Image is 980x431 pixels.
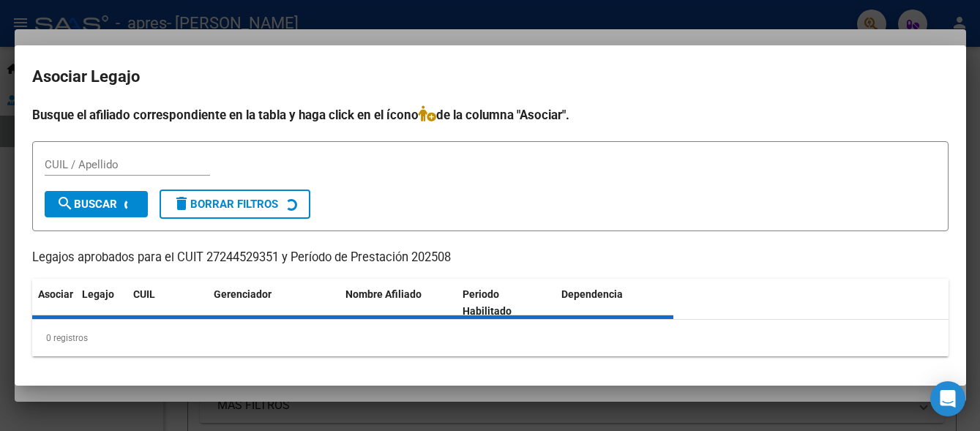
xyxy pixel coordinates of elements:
[127,279,208,327] datatable-header-cell: CUIL
[457,279,556,327] datatable-header-cell: Periodo Habilitado
[214,288,272,300] span: Gerenciador
[345,288,422,300] span: Nombre Afiliado
[173,195,190,212] mat-icon: delete
[561,288,623,300] span: Dependencia
[463,288,512,317] span: Periodo Habilitado
[32,249,949,267] p: Legajos aprobados para el CUIT 27244529351 y Período de Prestación 202508
[930,381,965,416] div: Open Intercom Messenger
[56,195,74,212] mat-icon: search
[160,190,310,219] button: Borrar Filtros
[32,279,76,327] datatable-header-cell: Asociar
[133,288,155,300] span: CUIL
[173,198,278,211] span: Borrar Filtros
[45,191,148,217] button: Buscar
[340,279,457,327] datatable-header-cell: Nombre Afiliado
[556,279,673,327] datatable-header-cell: Dependencia
[56,198,117,211] span: Buscar
[32,63,949,91] h2: Asociar Legajo
[82,288,114,300] span: Legajo
[32,320,949,356] div: 0 registros
[32,105,949,124] h4: Busque el afiliado correspondiente en la tabla y haga click en el ícono de la columna "Asociar".
[38,288,73,300] span: Asociar
[76,279,127,327] datatable-header-cell: Legajo
[208,279,340,327] datatable-header-cell: Gerenciador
